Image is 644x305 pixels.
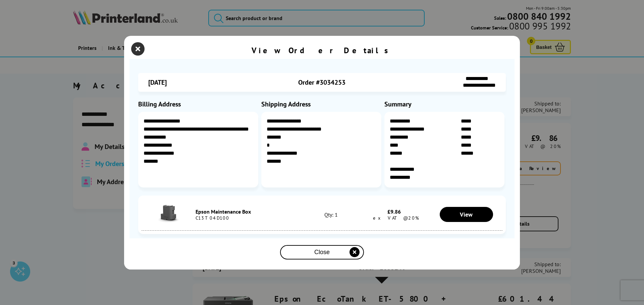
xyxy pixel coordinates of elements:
img: Epson Maintenance Box [157,202,180,226]
div: Epson Maintenance Box [196,208,304,215]
div: Summary [384,100,506,108]
span: [DATE] [148,78,167,87]
div: C13T04D100 [196,215,304,221]
span: Close [314,249,330,256]
span: View [460,211,473,218]
button: close modal [280,245,364,259]
span: ex VAT @20% [370,215,419,221]
a: View [440,207,493,222]
div: Shipping Address [261,100,383,108]
div: View Order Details [252,45,392,56]
span: £9.86 [387,208,401,215]
div: Billing Address [138,100,260,108]
button: close modal [133,44,143,54]
div: Qty: 1 [304,211,358,218]
span: Order #3034253 [298,78,345,87]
